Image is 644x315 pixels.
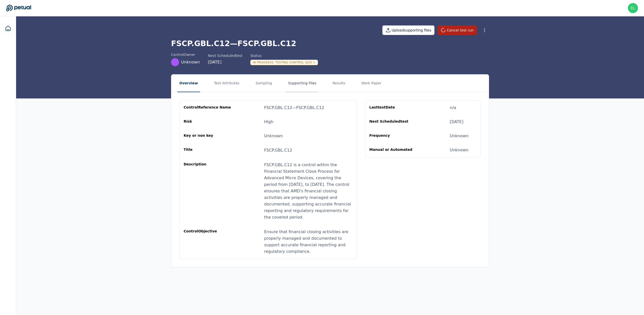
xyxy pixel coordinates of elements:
div: Next Scheduled test [369,119,418,125]
div: FSCP.GBL.C12 is a control within the Financial Statement Close Process for Advanced Micro Devices... [264,162,353,221]
div: Last test Date [369,105,418,111]
div: Unknown [450,147,468,153]
div: Status [250,53,318,58]
div: Unknown [450,133,468,139]
div: Manual or Automated [369,147,418,153]
div: [DATE] [208,59,242,65]
a: Dashboard [2,22,14,34]
div: High [264,119,273,125]
div: control Objective [184,229,232,255]
button: Results [331,75,347,92]
button: Uploadsupporting files [382,25,435,35]
div: Unknown [264,133,283,139]
button: Sampling [254,75,274,92]
div: Next Scheduled test [208,53,242,58]
button: Work Paper [359,75,383,92]
a: Go to Dashboard [6,5,31,12]
div: Frequency [369,133,418,139]
button: Supporting Files [286,75,318,92]
div: [DATE] [450,119,463,125]
nav: Tabs [171,75,489,92]
button: Cancel test run [437,25,477,35]
span: FSCP.GBL.C12 [264,148,292,153]
img: eliot+amd@petual.ai [628,3,638,13]
div: control Owner [171,52,200,57]
div: n/a [450,105,456,111]
div: Title [184,147,232,154]
div: Key or non key [184,133,232,139]
div: Ensure that financial closing activities are properly managed and documented to support accurate ... [264,229,353,255]
button: More Options [480,26,489,35]
div: control Reference Name [184,105,232,111]
div: In Progress : Testing Control (0/5) [250,60,318,65]
div: Description [184,162,232,221]
span: Unknown [181,59,200,65]
div: FSCP.GBL.C12 — FSCP.GBL.C12 [264,105,324,111]
div: Risk [184,119,232,125]
button: Test Attributes [212,75,242,92]
h1: FSCP.GBL.C12 — FSCP.GBL.C12 [171,39,489,48]
button: Overview [177,75,200,92]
